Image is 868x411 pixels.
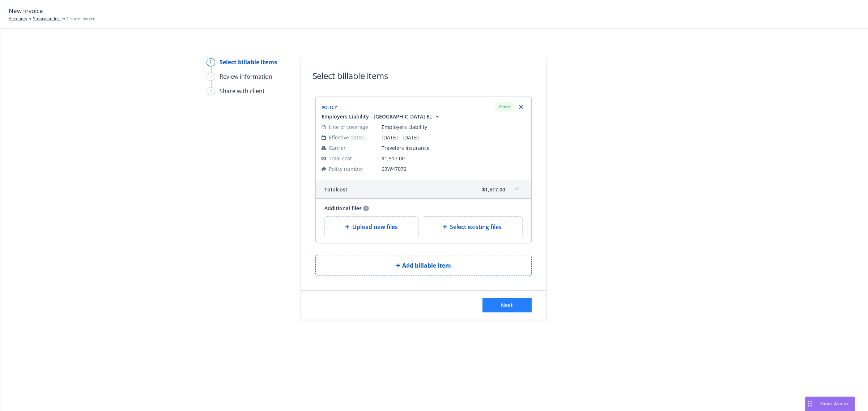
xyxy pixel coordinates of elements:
span: Policy [322,104,337,111]
span: Line of coverage [329,123,368,131]
span: Upload new files [352,222,398,231]
div: Upload new files [324,216,419,237]
div: Share with client [220,87,265,95]
span: Nova Assist [820,401,849,407]
span: Total cost [329,155,352,162]
div: 3 [207,87,215,95]
button: Nova Assist [805,397,855,411]
div: Active [495,102,515,111]
span: $1,517.00 [382,155,405,162]
span: Carrier [329,144,346,152]
span: Travelers Insurance [382,144,526,152]
span: Policy number [329,165,363,173]
span: New Invoice [9,6,43,16]
div: Review information [220,72,272,81]
div: Select existing files [422,216,523,237]
button: Next [482,298,532,312]
div: Totalcost$1,517.00 [316,180,531,198]
button: Employers Liability - [GEOGRAPHIC_DATA] EL [322,113,441,120]
span: Create Invoice [67,16,95,22]
span: Employers Liability [382,123,526,131]
span: Select existing files [450,222,502,231]
span: $1,517.00 [482,186,505,193]
a: Accounts [9,16,27,22]
a: Smartcar, Inc. [33,16,61,22]
div: 2 [207,73,215,81]
span: Add billable item [402,261,451,270]
div: 1 [207,58,215,66]
div: Select billable items [220,58,277,66]
span: 63W47072 [382,165,526,173]
span: Effective dates [329,134,364,141]
a: Remove browser [517,103,526,111]
h1: Select billable items [312,70,388,82]
span: [DATE] - [DATE] [382,134,526,141]
span: Total cost [324,186,348,193]
span: Additional files [324,204,362,212]
div: Drag to move [805,397,814,411]
button: Add billable item [315,255,532,276]
span: Next [501,302,513,308]
span: Employers Liability - [GEOGRAPHIC_DATA] EL [322,113,432,120]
